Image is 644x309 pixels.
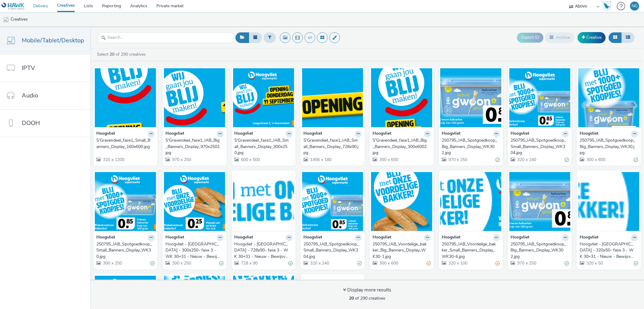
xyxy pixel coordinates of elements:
[379,157,398,163] span: 300 x 600
[427,260,431,267] div: Partially valid
[357,260,362,267] div: Valid
[448,260,467,266] span: 320 x 100
[235,241,293,260] a: Hoogvliet - [GEOGRAPHIC_DATA] - 728x90- fase 3 - WK 30+31 - Nieuw - Bewijsvoering prijs
[302,172,363,231] img: 250795_IAB_Spotgoedkoop_Small_Banners_Display_WK304.jpg visual
[586,260,603,266] span: 320 x 50
[165,137,221,156] div: S'Gravendeel_fase1_IAB_Big_Banners_Display_970x2502.jpg
[448,157,467,163] span: 970 x 250
[511,137,567,156] div: 250795_IAB_Spotgoedkoop_Small_Banners_Display_WK304.jpg
[22,91,38,100] span: Audio
[22,119,40,127] span: DOOH
[580,234,598,241] strong: Hoogvliet
[580,137,638,156] a: 250795_IAB_Spotgoedkoop_Big_Banners_Display_WK30.jpg
[373,234,391,241] strong: Hoogvliet
[98,32,234,43] input: Search...
[373,130,391,137] strong: Hoogvliet
[442,137,498,156] div: 250795_IAB_Spotgoedkoop_Big_Banners_Display_WK302.jpg
[371,68,432,127] img: S'Gravendeel_fase1_IAB_Big_Banners_Display_300x6002.jpg visual
[2,2,25,10] img: undefined Logo
[442,241,498,260] div: 250795_IAB_Voordelige_bakker_Small_Banners_Display_WK30-6.jpg
[580,137,636,156] div: 250795_IAB_Spotgoedkoop_Big_Banners_Display_WK30.jpg
[517,33,543,42] button: Export ID
[165,234,184,241] strong: Hoogvliet
[602,1,614,11] a: Hawk Academy
[235,241,290,260] div: Hoogvliet - [GEOGRAPHIC_DATA] - 728x90- fase 3 - WK 30+31 - Nieuw - Bewijsvoering prijs
[511,241,569,260] a: 250795_IAB_Spotgoedkoop_Big_Banners_Display_WK302.jpg
[565,156,569,163] div: Valid
[517,157,537,163] span: 320 x 240
[373,241,431,260] a: 250795_IAB_Voordelige_bakker_Big_Banners_Display_WK30-1.jpg
[303,137,362,156] a: S'Gravendeel_fase1_IAB_Small_Banners_Display_728x90.jpg
[150,260,155,267] div: Valid
[442,130,460,137] strong: Hoogvliet
[442,234,460,241] strong: Hoogvliet
[22,64,35,72] span: IPTV
[511,234,530,241] strong: Hoogvliet
[96,51,148,57] a: Select of 290 creatives
[442,137,500,156] a: 250795_IAB_Spotgoedkoop_Big_Banners_Display_WK302.jpg
[95,68,156,127] img: S'Gravendeel_fase1_Small_Banners_Display_160x600.jpg visual
[241,260,258,266] span: 728 x 90
[96,130,115,137] strong: Hoogvliet
[602,1,611,11] img: Hawk Academy
[343,287,391,294] div: Display more results
[164,172,225,231] img: Hoogvliet - Utrecht - 300x250- fase 3 - WK 30+31 - Nieuw - Bewijsvoering prijs visual
[609,32,622,43] button: Grid
[96,137,155,150] a: S'Gravendeel_fase1_Small_Banners_Display_160x600.jpg
[165,241,221,260] div: Hoogvliet - [GEOGRAPHIC_DATA] - 300x250- fase 3 - WK 30+31 - Nieuw - Bewijsvoering prijs
[634,156,638,163] div: Valid
[164,68,225,127] img: S'Gravendeel_fase1_IAB_Big_Banners_Display_970x2502.jpg visual
[578,68,639,127] img: 250795_IAB_Spotgoedkoop_Big_Banners_Display_WK30.jpg visual
[309,157,332,163] span: 1456 x 180
[288,260,293,267] div: Valid
[373,241,428,260] div: 250795_IAB_Voordelige_bakker_Big_Banners_Display_WK30-1.jpg
[303,241,359,260] div: 250795_IAB_Spotgoedkoop_Small_Banners_Display_WK304.jpg
[233,172,294,231] img: Hoogvliet - Utrecht - 728x90- fase 3 - WK 30+31 - Nieuw - Bewijsvoering prijs visual
[96,241,155,260] a: 250795_IAB_Spotgoedkoop_Small_Banners_Display_WK30.jpg
[110,51,114,57] strong: 20
[303,137,359,156] div: S'Gravendeel_fase1_IAB_Small_Banners_Display_728x90.jpg
[303,241,362,260] a: 250795_IAB_Spotgoedkoop_Small_Banners_Display_WK304.jpg
[233,68,294,127] img: S'Gravendeel_fase1_IAB_Small_Banners_Display_300x250.jpg visual
[565,260,569,267] div: Valid
[96,241,152,260] div: 250795_IAB_Spotgoedkoop_Small_Banners_Display_WK30.jpg
[634,260,638,267] div: Valid
[517,260,537,266] span: 970 x 250
[349,295,354,301] strong: 20
[379,260,398,266] span: 300 x 600
[632,2,638,11] div: NG
[22,36,84,45] span: Mobile/Tablet/Desktop
[102,157,124,163] span: 320 x 1200
[309,260,329,266] span: 320 x 240
[3,17,9,23] img: mobile
[580,241,636,260] div: Hoogvliet - [GEOGRAPHIC_DATA] - 320x50- fase 3 - WK 30+31 - Nieuw - Bewijsvoering prijs
[511,130,530,137] strong: Hoogvliet
[496,156,500,163] div: Valid
[171,157,191,163] span: 970 x 250
[235,234,253,241] strong: Hoogvliet
[219,260,224,267] div: Valid
[303,234,322,241] strong: Hoogvliet
[302,68,363,127] img: S'Gravendeel_fase1_IAB_Small_Banners_Display_728x90.jpg visual
[442,241,500,260] a: 250795_IAB_Voordelige_bakker_Small_Banners_Display_WK30-6.jpg
[511,137,569,156] a: 250795_IAB_Spotgoedkoop_Small_Banners_Display_WK304.jpg
[96,234,115,241] strong: Hoogvliet
[171,260,191,266] span: 300 x 250
[496,260,500,267] div: Partially valid
[509,172,571,231] img: 250795_IAB_Spotgoedkoop_Big_Banners_Display_WK302.jpg visual
[440,172,501,231] img: 250795_IAB_Voordelige_bakker_Small_Banners_Display_WK30-6.jpg visual
[102,260,122,266] span: 300 x 250
[241,157,260,163] span: 600 x 500
[235,137,290,156] div: S'Gravendeel_fase1_IAB_Small_Banners_Display_300x250.jpg
[373,137,431,156] a: S'Gravendeel_fase1_IAB_Big_Banners_Display_300x6002.jpg
[621,32,635,43] button: Table
[235,137,293,156] a: S'Gravendeel_fase1_IAB_Small_Banners_Display_300x250.jpg
[303,130,322,137] strong: Hoogvliet
[165,137,224,156] a: S'Gravendeel_fase1_IAB_Big_Banners_Display_970x2502.jpg
[440,68,501,127] img: 250795_IAB_Spotgoedkoop_Big_Banners_Display_WK302.jpg visual
[165,130,184,137] strong: Hoogvliet
[371,172,432,231] img: 250795_IAB_Voordelige_bakker_Big_Banners_Display_WK30-1.jpg visual
[165,241,224,260] a: Hoogvliet - [GEOGRAPHIC_DATA] - 300x250- fase 3 - WK 30+31 - Nieuw - Bewijsvoering prijs
[586,157,605,163] span: 300 x 600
